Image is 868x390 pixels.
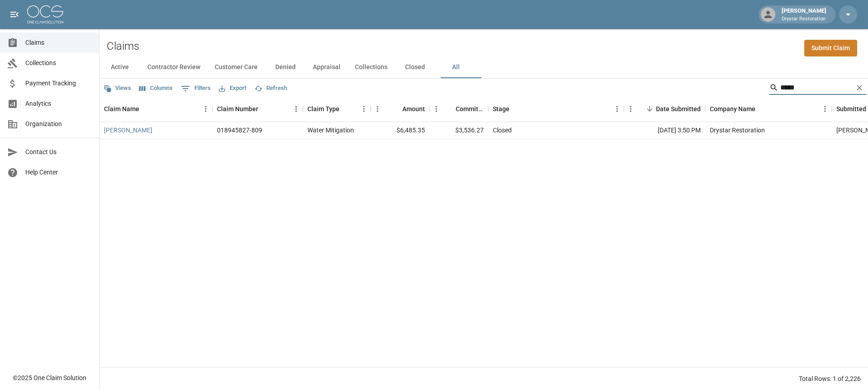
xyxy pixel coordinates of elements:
button: Views [101,81,133,95]
button: Menu [610,102,624,116]
div: Stage [488,96,624,122]
button: Menu [371,102,384,116]
button: Select columns [137,81,175,95]
button: Customer Care [208,56,265,78]
button: Menu [429,102,443,116]
div: © 2025 One Claim Solution [13,373,86,382]
span: Payment Tracking [25,79,92,88]
button: Sort [443,103,456,115]
div: Claim Name [99,96,212,122]
button: Appraisal [306,56,348,78]
button: Denied [265,56,306,78]
div: Committed Amount [429,96,488,122]
div: Amount [402,96,425,122]
button: Sort [509,103,522,115]
button: open drawer [5,5,24,23]
div: Claim Name [104,96,139,122]
button: Menu [624,102,637,116]
div: Date Submitted [656,96,701,122]
span: Claims [25,38,92,47]
div: Claim Number [212,96,303,122]
div: [DATE] 3:50 PM [624,122,705,139]
button: Sort [755,103,768,115]
button: Menu [357,102,371,116]
button: Contractor Review [140,56,208,78]
div: Committed Amount [456,96,484,122]
div: Total Rows: 1 of 2,226 [799,374,861,383]
h2: Claims [107,40,139,53]
a: Submit Claim [804,40,857,56]
button: Menu [818,102,832,116]
button: Menu [289,102,303,116]
div: Company Name [705,96,832,122]
p: Drystar Restoration [782,15,826,23]
div: Date Submitted [624,96,705,122]
div: Stage [493,96,509,122]
button: Sort [258,103,271,115]
button: Export [217,81,249,95]
button: Sort [139,103,152,115]
div: Drystar Restoration [710,126,765,135]
span: Analytics [25,99,92,108]
img: ocs-logo-white-transparent.png [27,5,63,23]
button: Sort [340,103,352,115]
div: 018945827-809 [217,126,262,135]
div: $6,485.35 [371,122,429,139]
div: Claim Type [307,96,340,122]
div: Claim Type [303,96,371,122]
span: Organization [25,119,92,129]
div: dynamic tabs [99,56,868,78]
div: $3,536.27 [429,122,488,139]
button: Refresh [252,81,289,95]
div: Search [769,80,866,97]
button: All [435,56,476,78]
button: Sort [643,103,656,115]
button: Menu [199,102,212,116]
button: Clear [853,81,866,94]
div: Company Name [710,96,755,122]
div: Amount [371,96,429,122]
div: [PERSON_NAME] [778,6,830,23]
span: Collections [25,58,92,68]
button: Active [99,56,140,78]
div: Water Mitigation [307,126,354,135]
div: Closed [493,126,512,135]
a: [PERSON_NAME] [104,126,152,135]
span: Help Center [25,168,92,177]
button: Sort [390,103,402,115]
button: Show filters [179,81,213,96]
div: Claim Number [217,96,258,122]
span: Contact Us [25,147,92,157]
button: Collections [348,56,395,78]
button: Closed [395,56,435,78]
